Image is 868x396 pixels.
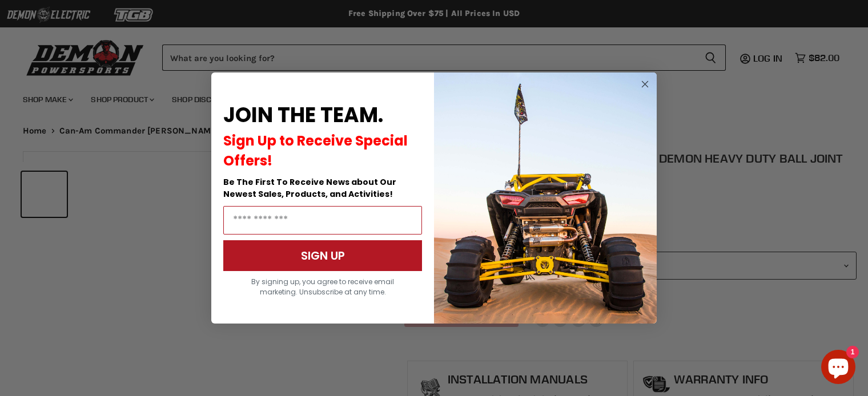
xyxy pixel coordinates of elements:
[223,206,422,235] input: Email Address
[223,176,396,200] span: Be The First To Receive News about Our Newest Sales, Products, and Activities!
[434,72,657,324] img: a9095488-b6e7-41ba-879d-588abfab540b.jpeg
[251,277,394,297] span: By signing up, you agree to receive email marketing. Unsubscribe at any time.
[818,350,859,387] inbox-online-store-chat: Shopify online store chat
[223,100,383,130] span: JOIN THE TEAM.
[223,131,408,170] span: Sign Up to Receive Special Offers!
[638,77,652,91] button: Close dialog
[223,240,422,271] button: SIGN UP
